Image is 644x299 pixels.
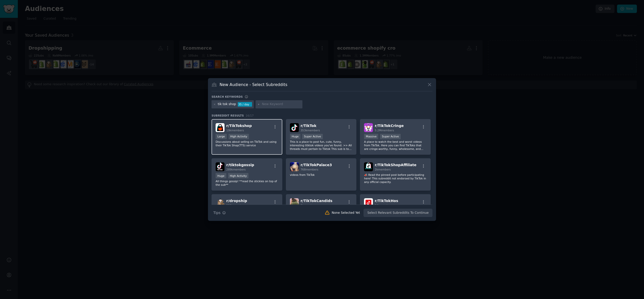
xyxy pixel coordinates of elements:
input: New Keyword [262,102,301,107]
div: Huge [216,173,226,178]
img: TikTokPalace3 [290,162,299,171]
p: This is a place to post fun, cute, funny, interesting titktok videos you've found. >> All threads... [290,140,353,151]
span: r/ TikTokCandids [301,199,332,203]
h3: New Audience - Select Subreddits [220,82,287,87]
span: r/ tiktokgossip [226,163,254,167]
p: videos from TikTok [290,173,353,177]
img: TikTokCandids [290,198,299,207]
span: 19k members [226,129,244,132]
span: r/ TikTokPalace3 [301,163,332,167]
span: 5.2M members [375,129,394,132]
div: None Selected Yet [332,211,360,215]
span: 353k members [301,129,320,132]
button: Tips [212,208,228,217]
p: All things gossip! **read the stickies on top of the sub** [216,179,278,187]
span: 322k members [226,204,246,207]
p: Discussions about selling on TikTok and using their TikTok Shop(TTS) service [216,140,278,147]
div: Super Active [302,134,323,139]
span: r/ TikTokshop [226,124,252,128]
div: tik tok shop [218,102,236,107]
div: High Activity [229,134,249,139]
img: TikTokShopAffiliate [364,162,373,171]
span: 28k members [375,204,392,207]
img: dropship [216,198,225,207]
div: Massive [364,134,378,139]
img: TikTokCringe [364,123,373,132]
div: Large [216,134,227,139]
span: r/ TikTok [301,124,316,128]
span: 2k members [375,168,391,171]
span: r/ TikTokCringe [375,124,404,128]
img: tiktokgossip [216,162,225,171]
h3: Search keywords [212,95,243,98]
span: 289k members [226,168,246,171]
span: 3k members [301,204,317,207]
div: Super Active [380,134,401,139]
span: Subreddit Results [212,114,244,117]
img: TikTokshop [216,123,225,132]
div: Huge [290,134,301,139]
span: Tips [213,210,220,216]
span: r/ dropship [226,199,247,203]
span: r/ TikTokShopAffiliate [375,163,416,167]
span: r/ TikTokHos [375,199,398,203]
span: 768 members [301,168,318,171]
div: High Activity [228,173,249,178]
p: 📣 Read the pinned post before participating here! This subreddit not endorsed by TikTok in any of... [364,173,427,184]
div: 35 / day [238,102,252,107]
img: TikTokHos [364,198,373,207]
span: 16 / 17 [246,114,254,117]
p: A place to watch the best and worst videos from TikTok. Here you can find TikToks that are cringe... [364,140,427,151]
img: TikTok [290,123,299,132]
